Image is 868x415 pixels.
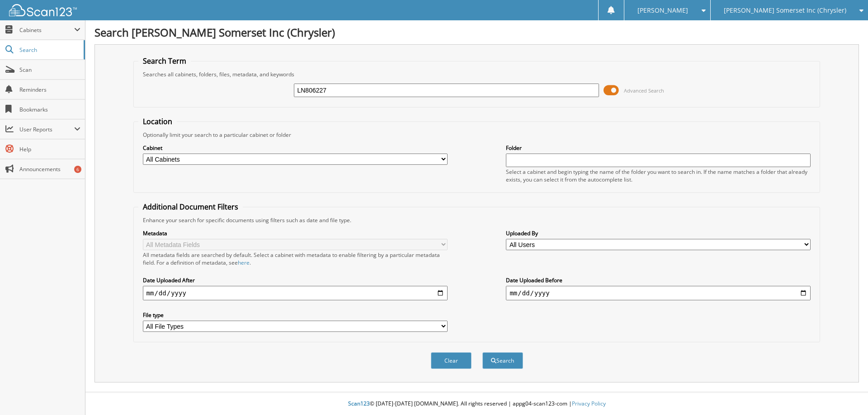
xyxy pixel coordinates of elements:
[138,117,177,126] legend: Location
[19,26,74,34] span: Cabinets
[19,145,80,153] span: Help
[138,56,191,66] legend: Search Term
[624,87,664,94] span: Advanced Search
[138,131,816,139] div: Optionally limit your search to a particular cabinet or folder
[143,276,448,284] label: Date Uploaded After
[506,276,811,284] label: Date Uploaded Before
[143,229,448,237] label: Metadata
[431,352,472,369] button: Clear
[74,166,81,173] div: 6
[143,144,448,152] label: Cabinet
[506,229,811,237] label: Uploaded By
[19,165,80,173] span: Announcements
[143,251,448,266] div: All metadata fields are searched by default. Select a cabinet with metadata to enable filtering b...
[572,400,606,407] a: Privacy Policy
[143,311,448,319] label: File type
[138,70,816,78] div: Searches all cabinets, folders, files, metadata, and keywords
[19,66,80,74] span: Scan
[506,168,811,183] div: Select a cabinet and begin typing the name of the folder you want to search in. If the name match...
[143,286,448,300] input: start
[506,286,811,300] input: end
[238,259,250,266] a: here
[138,216,816,224] div: Enhance your search for specific documents using filters such as date and file type.
[506,144,811,152] label: Folder
[19,46,79,54] span: Search
[19,86,80,93] span: Reminders
[348,400,370,407] span: Scan123
[94,25,859,40] h1: Search [PERSON_NAME] Somerset Inc (Chrysler)
[19,106,80,113] span: Bookmarks
[482,352,523,369] button: Search
[138,202,243,212] legend: Additional Document Filters
[724,8,846,13] span: [PERSON_NAME] Somerset Inc (Chrysler)
[85,393,868,415] div: © [DATE]-[DATE] [DOMAIN_NAME]. All rights reserved | appg04-scan123-com |
[637,8,688,13] span: [PERSON_NAME]
[9,4,77,16] img: scan123-logo-white.svg
[823,372,868,415] iframe: Chat Widget
[19,126,74,133] span: User Reports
